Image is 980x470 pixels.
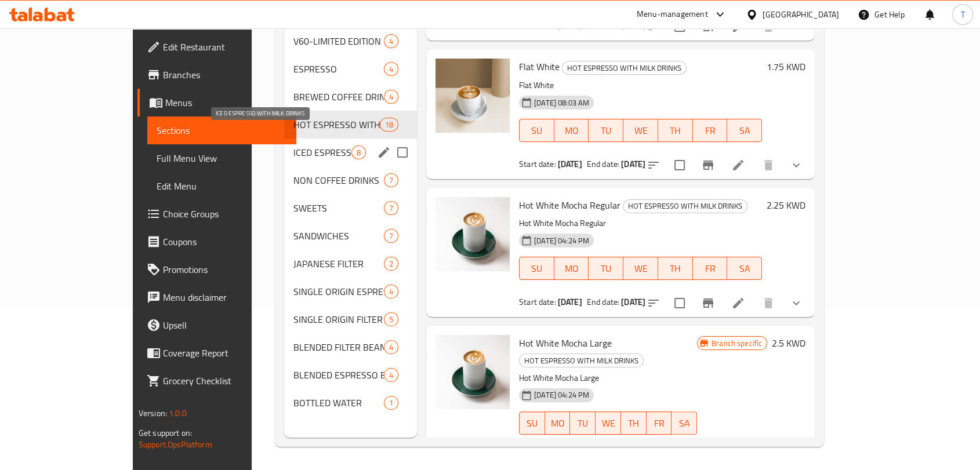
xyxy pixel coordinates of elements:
[519,294,556,309] span: Start date:
[626,415,642,432] span: TH
[384,257,398,271] div: items
[293,173,384,187] div: NON COFFEE DRINKS
[519,411,545,435] button: SU
[293,145,351,159] span: ICED ESPRESSO WITH MILK DRINKS
[529,389,594,400] span: [DATE] 04:24 PM
[163,346,287,360] span: Coverage Report
[139,406,167,421] span: Version:
[435,335,510,409] img: Hot White Mocha Large
[284,222,417,250] div: SANDWICHES7
[524,260,550,277] span: SU
[663,260,688,277] span: TH
[559,260,585,277] span: MO
[731,158,745,172] a: Edit menu item
[693,119,728,142] button: FR
[163,68,287,82] span: Branches
[284,111,417,139] div: HOT ESPRESSO WITH MILK DRINKS18
[596,411,621,435] button: WE
[137,200,296,228] a: Choice Groups
[293,229,384,243] span: SANDWICHES
[137,61,296,89] a: Branches
[676,415,692,432] span: SA
[169,406,187,421] span: 1.0.0
[384,229,398,243] div: items
[651,415,667,432] span: FR
[293,285,384,298] div: SINGLE ORIGIN ESPRESSO BEANS
[293,340,384,354] span: BLENDED FILTER BEANS
[163,374,287,388] span: Grocery Checklist
[667,291,692,315] span: Select to update
[772,335,805,351] h6: 2.5 KWD
[623,119,658,142] button: WE
[694,289,722,317] button: Branch-specific-item
[529,235,594,246] span: [DATE] 04:24 PM
[628,260,654,277] span: WE
[519,216,762,231] p: Hot White Mocha Regular
[637,8,708,21] div: Menu-management
[293,62,384,76] span: ESPRESSO
[284,278,417,305] div: SINGLE ORIGIN ESPRESSO BEANS4
[284,83,417,111] div: BREWED COFFEE DRINKS4
[157,123,287,137] span: Sections
[139,437,212,452] a: Support.OpsPlatform
[284,333,417,361] div: BLENDED FILTER BEANS4
[575,415,591,432] span: TU
[727,257,762,280] button: SA
[163,263,287,276] span: Promotions
[284,139,417,166] div: ICED ESPRESSO WITH MILK DRINKS8edit
[562,61,687,75] div: HOT ESPRESSO WITH MILK DRINKS
[163,40,287,54] span: Edit Restaurant
[782,289,810,317] button: show more
[384,312,398,326] div: items
[658,119,693,142] button: TH
[545,411,571,435] button: MO
[727,119,762,142] button: SA
[139,425,192,440] span: Get support on:
[767,197,805,213] h6: 2.25 KWD
[284,166,417,194] div: NON COFFEE DRINKS7
[384,368,398,382] div: items
[754,289,782,317] button: delete
[519,58,560,75] span: Flat White
[163,207,287,221] span: Choice Groups
[137,311,296,339] a: Upsell
[554,257,589,280] button: MO
[960,8,964,21] span: T
[782,151,810,179] button: show more
[284,250,417,278] div: JAPANESE FILTER2
[147,172,296,200] a: Edit Menu
[600,415,616,432] span: WE
[435,59,510,133] img: Flat White
[293,312,384,326] span: SINGLE ORIGIN FILTER BEANS
[587,294,619,309] span: End date:
[647,411,672,435] button: FR
[562,61,686,75] span: HOT ESPRESSO WITH MILK DRINKS
[519,156,556,172] span: Start date:
[519,119,554,142] button: SU
[524,122,550,139] span: SU
[384,314,398,325] span: 5
[147,144,296,172] a: Full Menu View
[593,122,619,139] span: TU
[384,62,398,76] div: items
[435,197,510,271] img: Hot White Mocha Regular
[293,118,379,132] div: HOT ESPRESSO WITH MILK DRINKS
[293,34,384,48] div: V60-LIMITED EDITION BEANS
[589,257,623,280] button: TU
[587,156,619,172] span: End date:
[137,367,296,395] a: Grocery Checklist
[384,398,398,409] span: 1
[165,96,287,110] span: Menus
[524,415,540,432] span: SU
[558,294,582,309] b: [DATE]
[137,89,296,116] a: Menus
[550,415,566,432] span: MO
[529,97,594,108] span: [DATE] 08:03 AM
[789,296,803,310] svg: Show Choices
[137,339,296,367] a: Coverage Report
[137,256,296,283] a: Promotions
